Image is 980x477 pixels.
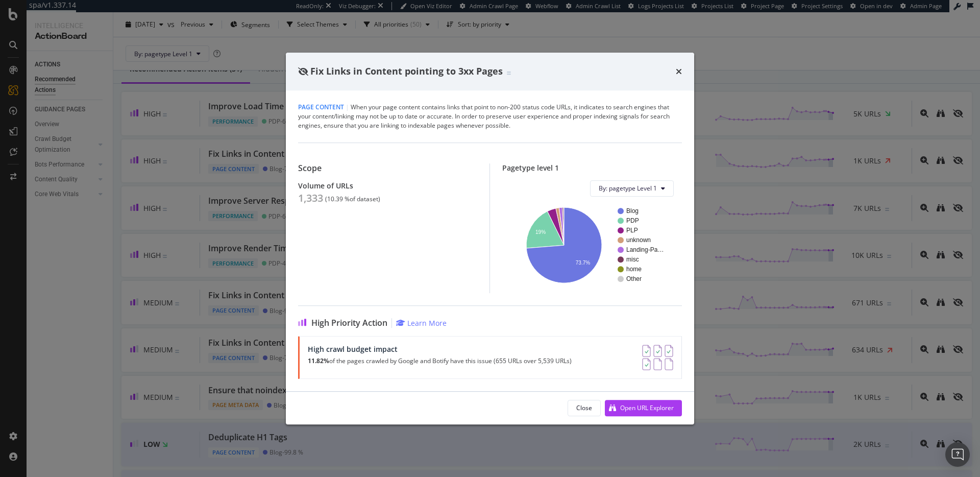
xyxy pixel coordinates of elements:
div: Scope [298,163,477,173]
div: High crawl budget impact [308,345,572,353]
div: times [676,65,682,78]
div: eye-slash [298,67,308,76]
div: ( 10.39 % of dataset ) [325,196,380,203]
span: By: pagetype Level 1 [599,184,657,193]
a: Learn More [396,318,447,328]
text: Landing-Pa… [626,246,664,253]
div: modal [286,53,694,424]
text: PLP [626,227,638,234]
span: Fix Links in Content pointing to 3xx Pages [310,65,503,77]
div: Volume of URLs [298,181,477,190]
text: Blog [626,207,639,214]
div: Open Intercom Messenger [945,442,970,467]
text: misc [626,256,639,263]
span: | [346,103,349,111]
text: PDP [626,217,639,224]
text: Other [626,275,642,282]
div: 1,333 [298,192,323,204]
div: Open URL Explorer [620,403,674,412]
p: of the pages crawled by Google and Botify have this issue (655 URLs over 5,539 URLs) [308,357,572,365]
div: Pagetype level 1 [502,163,682,172]
svg: A chart. [510,205,674,285]
text: 73.7% [576,259,590,265]
span: Page Content [298,103,344,111]
img: Equal [507,71,511,75]
strong: 11.82% [308,356,329,365]
div: Learn More [407,318,447,328]
text: unknown [626,236,651,244]
button: By: pagetype Level 1 [590,180,674,197]
div: When your page content contains links that point to non-200 status code URLs, it indicates to sea... [298,103,682,130]
div: Close [576,403,592,412]
button: Close [568,400,601,416]
text: home [626,266,642,273]
text: 19% [535,229,546,234]
span: High Priority Action [311,318,387,328]
img: AY0oso9MOvYAAAAASUVORK5CYII= [642,345,673,370]
button: Open URL Explorer [605,400,682,416]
